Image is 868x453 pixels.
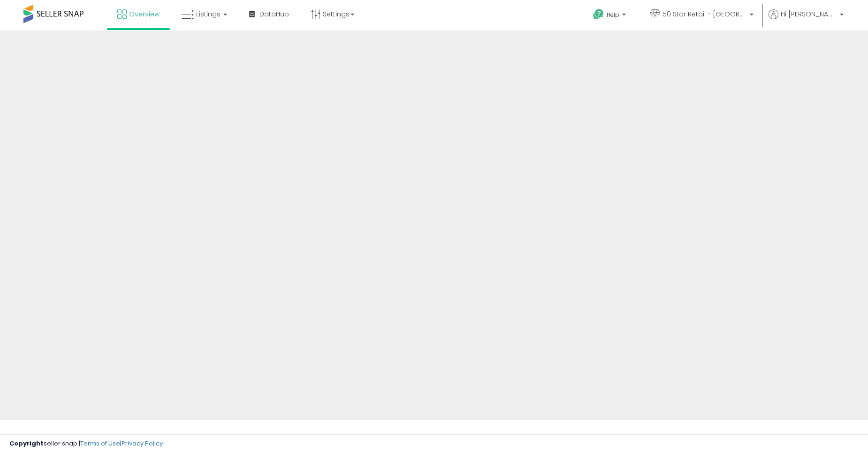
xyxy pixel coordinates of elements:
span: 50 Star Retail - [GEOGRAPHIC_DATA] [662,9,747,19]
span: DataHub [259,9,289,19]
span: Hi [PERSON_NAME] [781,9,837,19]
span: Help [607,11,619,19]
span: Listings [196,9,221,19]
i: Get Help [593,8,604,20]
span: Overview [129,9,160,19]
a: Hi [PERSON_NAME] [769,9,844,30]
a: Help [586,1,635,30]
